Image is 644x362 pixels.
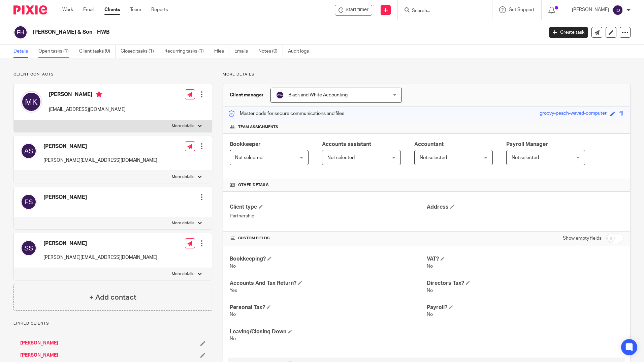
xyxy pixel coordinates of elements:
[427,264,433,269] span: No
[96,91,102,98] i: Primary
[420,155,447,160] span: Not selected
[276,91,284,99] img: svg%3E
[13,321,212,326] p: Linked clients
[172,220,194,226] p: More details
[21,91,42,113] img: svg%3E
[427,280,623,287] h4: Directors Tax?
[172,123,194,129] p: More details
[563,235,602,242] label: Show empty fields
[38,45,74,58] a: Open tasks (1)
[230,204,426,211] h4: Client type
[13,45,33,58] a: Details
[512,155,539,160] span: Not selected
[427,288,433,293] span: No
[13,72,212,77] p: Client contacts
[13,5,47,14] img: Pixie
[172,271,194,277] p: More details
[21,143,37,159] img: svg%3E
[427,255,623,263] h4: VAT?
[49,106,126,113] p: [EMAIL_ADDRESS][DOMAIN_NAME]
[21,240,37,256] img: svg%3E
[230,328,426,335] h4: Leaving/Closing Down
[235,155,262,160] span: Not selected
[506,142,548,147] span: Payroll Manager
[230,142,261,147] span: Bookkeeper
[230,288,237,293] span: Yes
[223,72,631,77] p: More details
[21,194,37,210] img: svg%3E
[230,92,264,98] h3: Client manager
[230,255,426,263] h4: Bookkeeping?
[509,7,535,12] span: Get Support
[20,352,58,359] a: [PERSON_NAME]
[230,280,426,287] h4: Accounts And Tax Return?
[572,6,609,13] p: [PERSON_NAME]
[288,45,314,58] a: Audit logs
[151,6,168,13] a: Reports
[104,6,120,13] a: Clients
[346,6,368,13] span: Start timer
[43,240,157,247] h4: [PERSON_NAME]
[62,6,73,13] a: Work
[130,6,141,13] a: Team
[214,45,229,58] a: Files
[288,93,348,97] span: Black and White Accounting
[172,174,194,180] p: More details
[549,27,588,38] a: Create task
[230,336,236,341] span: No
[228,110,344,117] p: Master code for secure communications and files
[49,91,126,99] h4: [PERSON_NAME]
[43,254,157,261] p: [PERSON_NAME][EMAIL_ADDRESS][DOMAIN_NAME]
[612,5,623,16] img: svg%3E
[427,204,623,211] h4: Address
[335,5,372,16] div: F J Soper & Son - HWB
[322,142,371,147] span: Accounts assistant
[33,29,438,36] h2: [PERSON_NAME] & Son - HWB
[89,292,136,303] h4: + Add contact
[20,340,58,346] a: [PERSON_NAME]
[414,142,444,147] span: Accountant
[238,182,269,188] span: Other details
[427,304,623,311] h4: Payroll?
[230,264,236,269] span: No
[238,124,278,130] span: Team assignments
[13,25,28,39] img: svg%3E
[121,45,159,58] a: Closed tasks (1)
[234,45,253,58] a: Emails
[427,312,433,317] span: No
[43,143,157,150] h4: [PERSON_NAME]
[230,213,426,219] p: Partnership
[43,194,87,201] h4: [PERSON_NAME]
[327,155,355,160] span: Not selected
[411,8,472,14] input: Search
[230,236,426,241] h4: CUSTOM FIELDS
[43,157,157,164] p: [PERSON_NAME][EMAIL_ADDRESS][DOMAIN_NAME]
[230,304,426,311] h4: Personal Tax?
[230,312,236,317] span: No
[164,45,209,58] a: Recurring tasks (1)
[258,45,283,58] a: Notes (0)
[83,6,94,13] a: Email
[540,110,607,118] div: groovy-peach-waved-computer
[79,45,116,58] a: Client tasks (0)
